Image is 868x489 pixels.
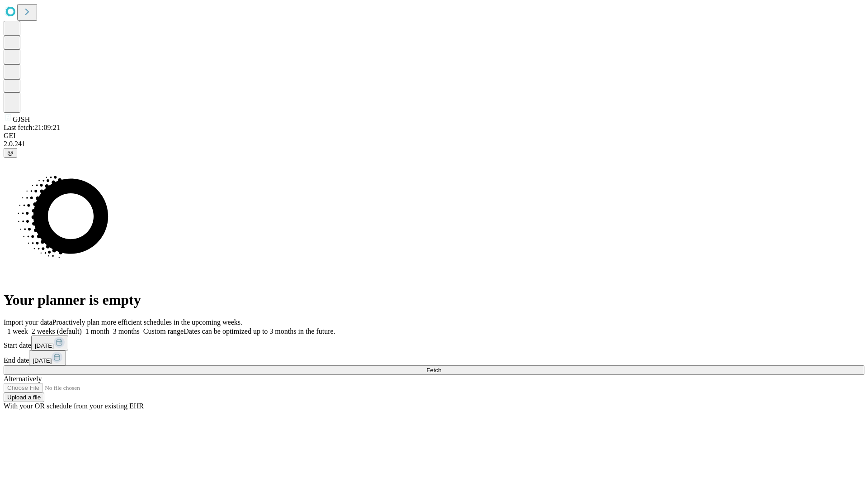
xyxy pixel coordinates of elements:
[4,148,17,158] button: @
[4,292,864,308] h1: Your planner is empty
[4,140,864,148] div: 2.0.241
[31,336,68,350] button: [DATE]
[113,327,140,335] span: 3 months
[35,342,54,349] span: [DATE]
[85,327,109,335] span: 1 month
[4,336,864,350] div: Start date
[29,350,66,365] button: [DATE]
[4,402,144,410] span: With your OR schedule from your existing EHR
[4,375,42,383] span: Alternatively
[52,318,242,326] span: Proactively plan more efficient schedules in the upcoming weeks.
[7,327,28,335] span: 1 week
[143,327,184,335] span: Custom range
[33,357,52,364] span: [DATE]
[13,115,30,123] span: GJSH
[4,393,44,402] button: Upload a file
[4,132,864,140] div: GEI
[4,365,864,375] button: Fetch
[4,350,864,365] div: End date
[4,124,60,131] span: Last fetch: 21:09:21
[426,367,441,374] span: Fetch
[32,327,82,335] span: 2 weeks (default)
[4,318,52,326] span: Import your data
[184,327,335,335] span: Dates can be optimized up to 3 months in the future.
[7,149,14,156] span: @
